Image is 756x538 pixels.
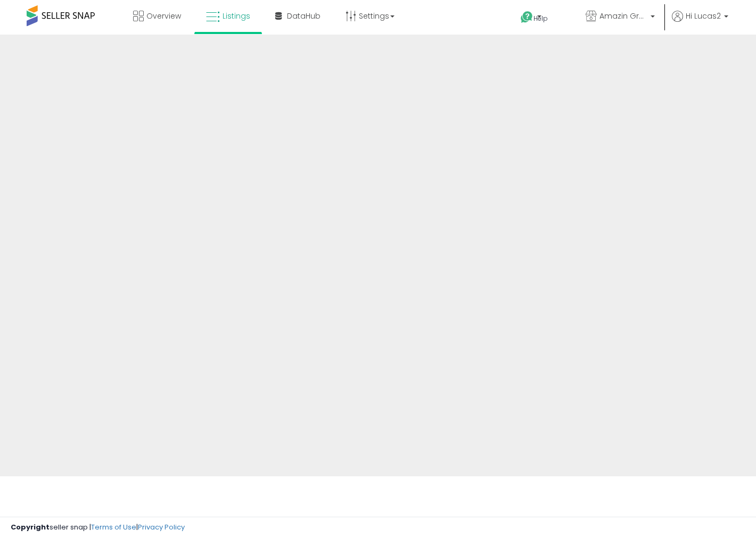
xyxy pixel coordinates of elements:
i: Get Help [520,11,533,24]
span: Overview [146,11,181,21]
a: Help [512,3,569,35]
a: Hi Lucas2 [672,11,728,35]
span: DataHub [287,11,321,21]
span: Amazin Group [599,11,647,21]
span: Help [533,14,548,23]
span: Listings [223,11,250,21]
span: Hi Lucas2 [686,11,721,21]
